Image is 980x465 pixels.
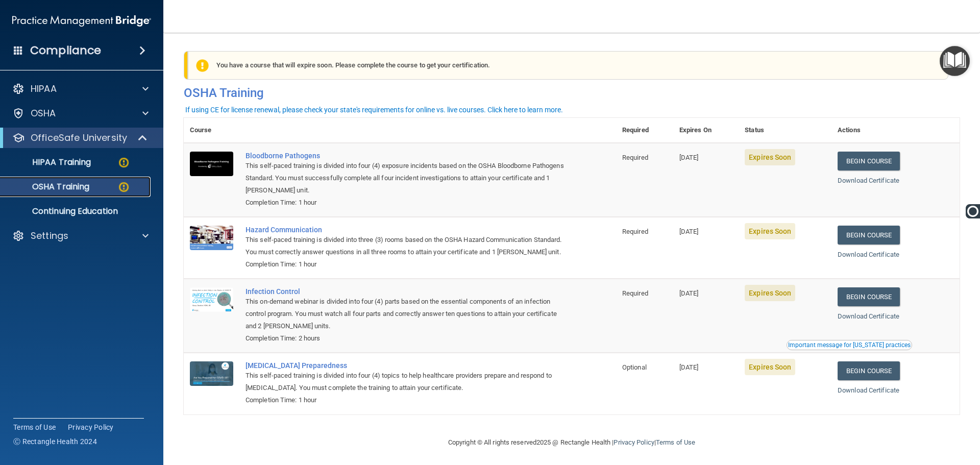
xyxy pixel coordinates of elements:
div: This self-paced training is divided into three (3) rooms based on the OSHA Hazard Communication S... [246,234,565,258]
span: [DATE] [679,289,699,297]
div: This on-demand webinar is divided into four (4) parts based on the essential components of an inf... [246,296,565,332]
img: Ooma Logo [966,204,980,218]
a: Bloodborne Pathogens [246,152,565,160]
span: Expires Soon [745,359,795,375]
div: Completion Time: 1 hour [246,197,565,209]
span: Ⓒ Rectangle Health 2024 [13,436,97,447]
a: HIPAA [12,83,149,95]
span: [DATE] [679,154,699,161]
a: OSHA [12,107,149,119]
button: Read this if you are a dental practitioner in the state of CA [787,340,912,350]
a: OfficeSafe University [12,132,148,144]
span: Optional [622,363,647,371]
a: Hazard Communication [246,226,565,234]
span: Required [622,154,648,161]
img: PMB logo [12,11,151,31]
a: Begin Course [838,152,900,170]
span: [DATE] [679,228,699,235]
a: Privacy Policy [68,422,114,432]
span: Required [622,289,648,297]
button: If using CE for license renewal, please check your state's requirements for online vs. live cours... [184,105,565,115]
div: This self-paced training is divided into four (4) exposure incidents based on the OSHA Bloodborne... [246,160,565,197]
h4: OSHA Training [184,86,960,100]
p: OSHA Training [7,182,89,192]
span: [DATE] [679,363,699,371]
div: You have a course that will expire soon. Please complete the course to get your certification. [188,51,948,80]
a: [MEDICAL_DATA] Preparedness [246,361,565,370]
th: Actions [831,118,960,143]
div: This self-paced training is divided into four (4) topics to help healthcare providers prepare and... [246,370,565,394]
p: OSHA [31,107,56,119]
p: HIPAA Training [7,157,91,167]
div: Completion Time: 1 hour [246,394,565,406]
p: OfficeSafe University [31,132,127,144]
a: Download Certificate [838,251,899,258]
a: Terms of Use [13,422,56,432]
div: If using CE for license renewal, please check your state's requirements for online vs. live cours... [185,106,563,113]
a: Begin Course [838,226,900,244]
span: Expires Soon [745,223,795,239]
a: Privacy Policy [614,438,654,446]
a: Infection Control [246,287,565,296]
button: Open Resource Center [940,46,970,76]
div: Important message for [US_STATE] practices [788,342,911,348]
th: Status [739,118,831,143]
a: Download Certificate [838,177,899,184]
img: warning-circle.0cc9ac19.png [117,181,130,193]
p: Continuing Education [7,206,146,216]
th: Required [616,118,673,143]
span: Required [622,228,648,235]
div: Copyright © All rights reserved 2025 @ Rectangle Health | | [385,426,758,459]
a: Begin Course [838,287,900,306]
a: Download Certificate [838,312,899,320]
h4: Compliance [30,43,101,58]
span: Expires Soon [745,285,795,301]
th: Expires On [673,118,739,143]
p: Settings [31,230,68,242]
div: Completion Time: 2 hours [246,332,565,345]
a: Download Certificate [838,386,899,394]
a: Settings [12,230,149,242]
a: Terms of Use [656,438,695,446]
div: Completion Time: 1 hour [246,258,565,271]
a: Begin Course [838,361,900,380]
span: Expires Soon [745,149,795,165]
p: HIPAA [31,83,57,95]
th: Course [184,118,239,143]
img: warning-circle.0cc9ac19.png [117,156,130,169]
img: exclamation-circle-solid-warning.7ed2984d.png [196,59,209,72]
